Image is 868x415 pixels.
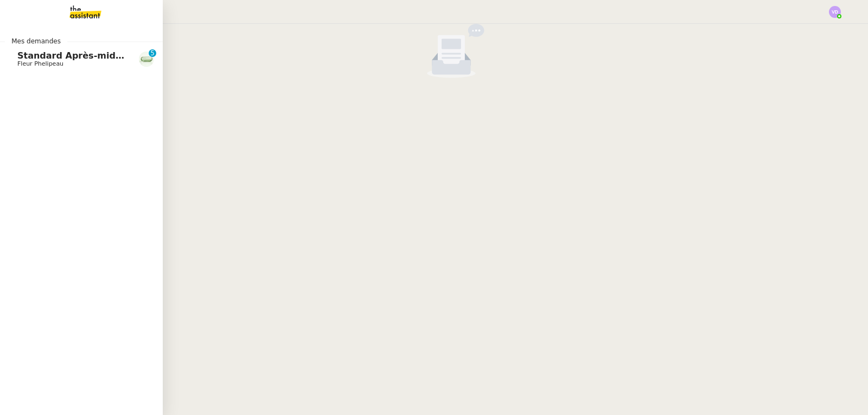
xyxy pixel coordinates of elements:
[150,49,155,59] p: 5
[829,6,841,18] img: svg
[139,52,154,67] img: 7f9b6497-4ade-4d5b-ae17-2cbe23708554
[5,36,67,47] span: Mes demandes
[149,49,156,57] nz-badge-sup: 5
[17,50,154,61] span: Standard Après-midi - DLAB
[17,60,63,67] span: Fleur Phelipeau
